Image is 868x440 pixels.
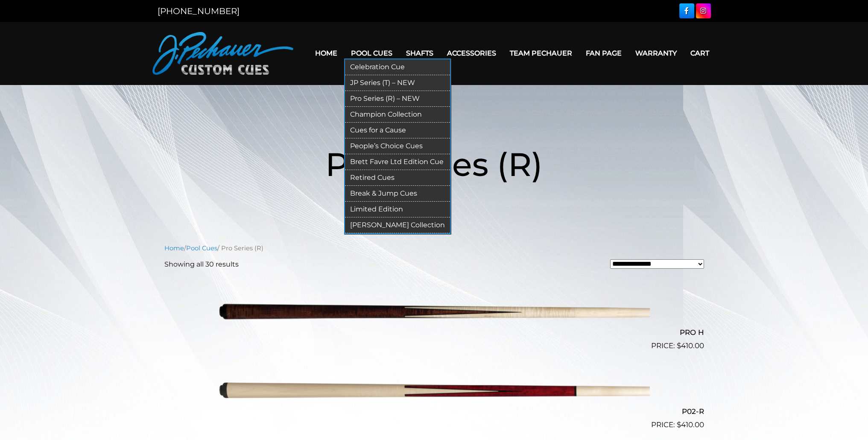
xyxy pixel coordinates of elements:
[345,91,450,107] a: Pro Series (R) – NEW
[219,355,650,427] img: P02-R
[164,244,184,252] a: Home
[345,154,450,170] a: Brett Favre Ltd Edition Cue
[677,341,681,350] span: $
[345,75,450,91] a: JP Series (T) – NEW
[219,276,650,348] img: PRO H
[677,341,704,350] bdi: 410.00
[677,420,681,429] span: $
[684,42,716,64] a: Cart
[152,32,293,75] img: Pechauer Custom Cues
[164,259,239,270] p: Showing all 30 results
[345,186,450,202] a: Break & Jump Cues
[325,144,543,184] span: Pro Series (R)
[503,42,579,64] a: Team Pechauer
[610,259,704,269] select: Shop order
[440,42,503,64] a: Accessories
[345,170,450,186] a: Retired Cues
[579,42,628,64] a: Fan Page
[345,138,450,154] a: People’s Choice Cues
[164,243,704,253] nav: Breadcrumb
[345,59,450,75] a: Celebration Cue
[344,42,399,64] a: Pool Cues
[164,355,704,430] a: P02-R $410.00
[164,325,704,340] h2: PRO H
[186,244,217,252] a: Pool Cues
[628,42,684,64] a: Warranty
[345,107,450,123] a: Champion Collection
[164,276,704,352] a: PRO H $410.00
[164,403,704,419] h2: P02-R
[345,202,450,217] a: Limited Edition
[158,6,240,16] a: [PHONE_NUMBER]
[345,217,450,233] a: [PERSON_NAME] Collection
[399,42,440,64] a: Shafts
[677,420,704,429] bdi: 410.00
[345,123,450,138] a: Cues for a Cause
[308,42,344,64] a: Home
